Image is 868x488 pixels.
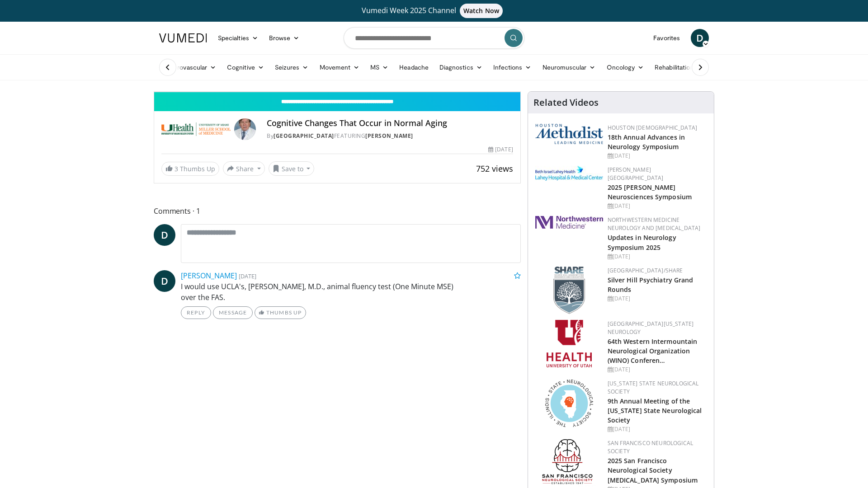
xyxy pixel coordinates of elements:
[154,205,521,217] span: Comments 1
[608,276,693,294] a: Silver Hill Psychiatry Grand Rounds
[648,29,685,47] a: Favorites
[460,4,503,18] span: Watch Now
[274,132,334,140] a: [GEOGRAPHIC_DATA]
[608,183,692,201] a: 2025 [PERSON_NAME] Neurosciences Symposium
[608,380,699,395] a: [US_STATE] State Neurological Society
[608,253,707,261] div: [DATE]
[535,166,603,181] img: e7977282-282c-4444-820d-7cc2733560fd.jpg.150x105_q85_autocrop_double_scale_upscale_version-0.2.jpg
[608,295,707,303] div: [DATE]
[223,161,265,176] button: Share
[488,145,513,154] div: [DATE]
[181,306,211,319] a: Reply
[608,233,676,251] a: Updates in Neurology Symposium 2025
[154,58,222,76] a: Cerebrovascular
[222,58,269,76] a: Cognitive
[608,124,697,131] a: Houston [DEMOGRAPHIC_DATA]
[269,161,315,176] button: Save to
[434,58,488,76] a: Diagnostics
[255,306,306,319] a: Thumbs Up
[608,337,698,365] a: 64th Western Intermountain Neurological Organization (WINO) Conferen…
[213,306,253,319] a: Message
[160,4,708,18] a: Vumedi Week 2025 ChannelWatch Now
[264,29,305,47] a: Browse
[212,29,264,47] a: Specialties
[365,132,413,140] a: [PERSON_NAME]
[365,58,394,76] a: MS
[181,271,237,281] a: [PERSON_NAME]
[175,164,178,173] span: 3
[535,216,603,229] img: 2a462fb6-9365-492a-ac79-3166a6f924d8.png.150x105_q85_autocrop_double_scale_upscale_version-0.2.jpg
[608,439,693,455] a: San Francisco Neurological Society
[344,27,524,49] input: Search topics, interventions
[234,118,256,140] img: Avatar
[362,5,506,15] span: Vumedi Week 2025 Channel
[601,58,650,76] a: Oncology
[535,124,603,144] img: 5e4488cc-e109-4a4e-9fd9-73bb9237ee91.png.150x105_q85_autocrop_double_scale_upscale_version-0.2.png
[154,224,175,246] a: D
[267,132,513,140] div: By FEATURING
[608,133,685,151] a: 18th Annual Advances in Neurology Symposium
[608,166,664,182] a: [PERSON_NAME][GEOGRAPHIC_DATA]
[608,267,683,274] a: [GEOGRAPHIC_DATA]/SHARE
[608,202,707,210] div: [DATE]
[161,118,231,140] img: University of Miami
[159,33,207,42] img: VuMedi Logo
[608,366,707,374] div: [DATE]
[488,58,537,76] a: Infections
[314,58,365,76] a: Movement
[267,118,513,128] h4: Cognitive Changes That Occur in Normal Aging
[161,162,219,176] a: 3 Thumbs Up
[545,380,593,427] img: 71a8b48c-8850-4916-bbdd-e2f3ccf11ef9.png.150x105_q85_autocrop_double_scale_upscale_version-0.2.png
[239,272,256,280] small: [DATE]
[154,270,175,292] a: D
[608,397,702,424] a: 9th Annual Meeting of the [US_STATE] State Neurological Society
[269,58,314,76] a: Seizures
[476,163,513,174] span: 752 views
[691,29,709,47] a: D
[608,216,701,232] a: Northwestern Medicine Neurology and [MEDICAL_DATA]
[553,267,585,314] img: f8aaeb6d-318f-4fcf-bd1d-54ce21f29e87.png.150x105_q85_autocrop_double_scale_upscale_version-0.2.png
[608,456,698,484] a: 2025 San Francisco Neurological Society [MEDICAL_DATA] Symposium
[533,97,599,108] h4: Related Videos
[181,281,521,303] p: I would use UCLA's, [PERSON_NAME], M.D., animal fluency test (One Minute MSE) over the FAS.
[608,425,707,433] div: [DATE]
[649,58,699,76] a: Rehabilitation
[537,58,601,76] a: Neuromuscular
[542,439,596,487] img: ad8adf1f-d405-434e-aebe-ebf7635c9b5d.png.150x105_q85_autocrop_double_scale_upscale_version-0.2.png
[608,152,707,160] div: [DATE]
[154,92,520,92] video-js: Video Player
[547,320,592,367] img: f6362829-b0a3-407d-a044-59546adfd345.png.150x105_q85_autocrop_double_scale_upscale_version-0.2.png
[608,320,694,336] a: [GEOGRAPHIC_DATA][US_STATE] Neurology
[394,58,434,76] a: Headache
